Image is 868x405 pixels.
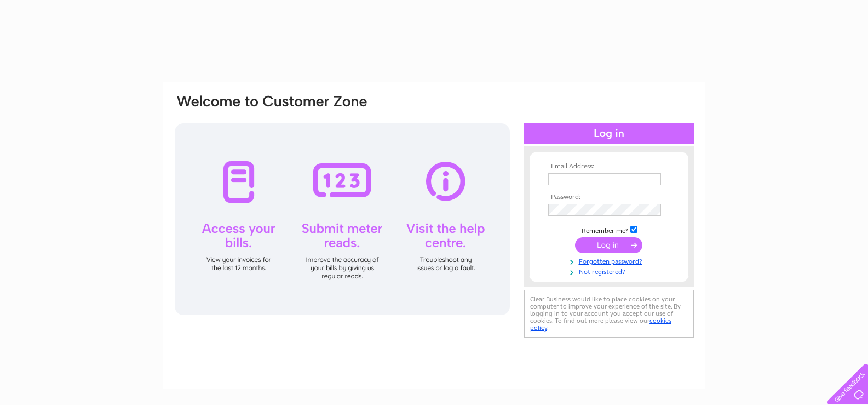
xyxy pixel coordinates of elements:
a: Forgotten password? [548,255,672,266]
th: Password: [545,193,672,201]
a: Not registered? [548,266,672,276]
div: Clear Business would like to place cookies on your computer to improve your experience of the sit... [524,290,694,338]
input: Submit [575,237,642,253]
th: Email Address: [545,163,672,170]
a: cookies policy [530,317,671,332]
td: Remember me? [545,224,672,235]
